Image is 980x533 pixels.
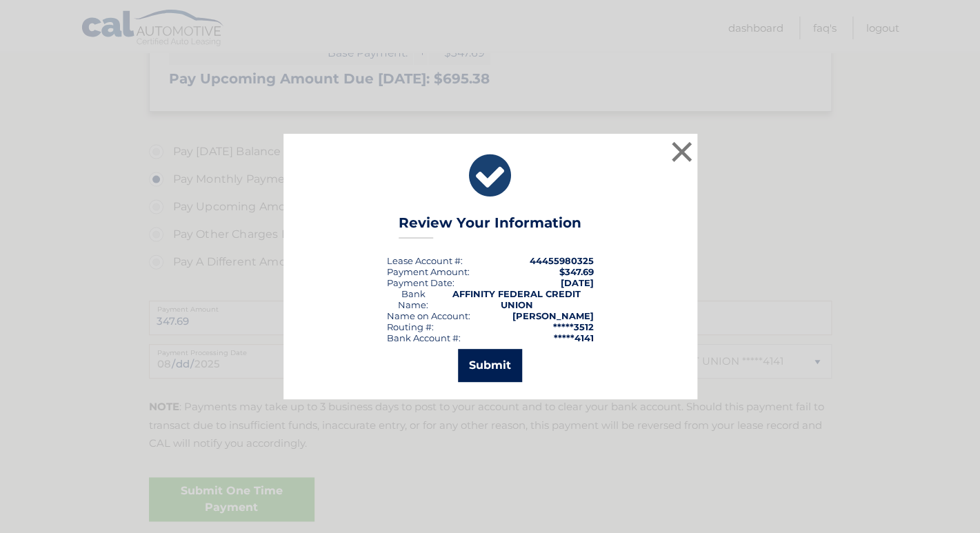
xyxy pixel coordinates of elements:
span: $347.69 [559,266,594,277]
div: : [387,277,454,288]
div: Bank Account #: [387,332,461,343]
div: Bank Name: [387,288,440,310]
span: Payment Date [387,277,452,288]
strong: 44455980325 [530,255,594,266]
div: Name on Account: [387,310,470,321]
span: [DATE] [561,277,594,288]
button: × [668,138,696,165]
div: Lease Account #: [387,255,463,266]
button: Submit [458,349,522,382]
div: Routing #: [387,321,434,332]
div: Payment Amount: [387,266,470,277]
strong: [PERSON_NAME] [512,310,594,321]
h3: Review Your Information [399,214,581,239]
strong: AFFINITY FEDERAL CREDIT UNION [452,288,581,310]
